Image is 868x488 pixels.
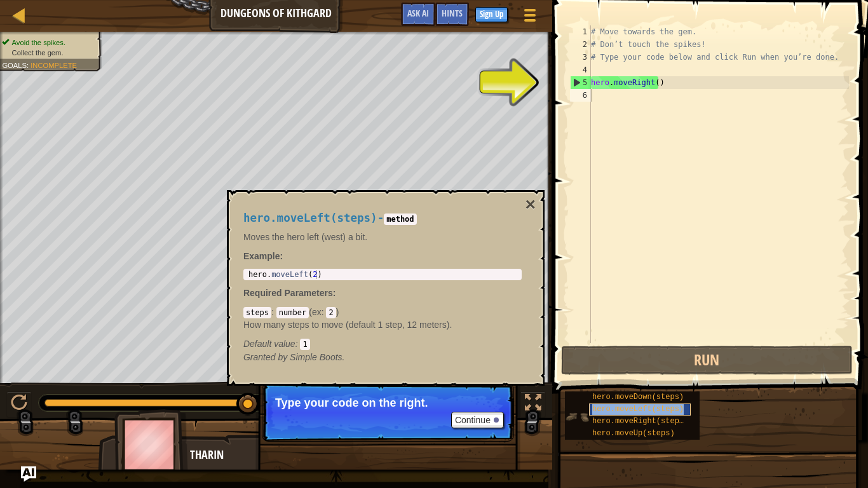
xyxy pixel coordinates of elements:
[276,307,309,318] code: number
[243,212,377,224] span: hero.moveLeft(steps)
[243,288,333,298] span: Required Parameters
[243,352,290,362] span: Granted by
[243,306,522,350] div: ( )
[243,212,522,224] h4: -
[271,307,276,317] span: :
[243,318,522,331] p: How many steps to move (default 1 step, 12 meters).
[243,231,522,243] p: Moves the hero left (west) a bit.
[300,339,309,350] code: 1
[333,288,336,298] span: :
[326,307,336,318] code: 2
[243,251,283,261] strong: :
[384,213,416,225] code: method
[243,352,345,362] em: Simple Boots.
[295,339,301,349] span: :
[526,196,536,213] button: ×
[243,251,280,261] span: Example
[243,307,271,318] code: steps
[243,339,295,349] span: Default value
[322,307,327,317] span: :
[312,307,322,317] span: ex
